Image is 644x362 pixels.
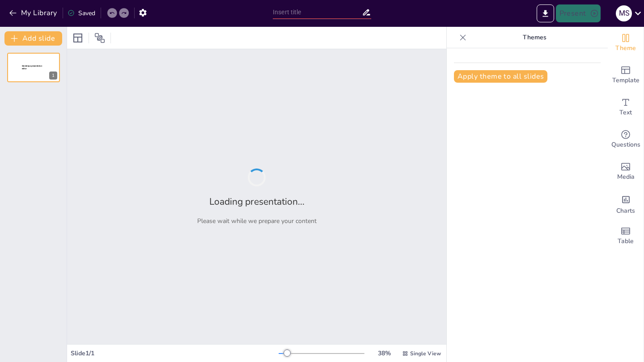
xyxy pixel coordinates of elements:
[410,350,441,357] span: Single View
[616,5,632,21] div: m s
[616,206,635,216] span: Charts
[615,43,636,53] span: Theme
[608,123,644,156] div: Get real-time input from your audience
[470,27,599,48] p: Themes
[608,59,644,91] div: Add ready made slides
[71,31,85,45] div: Layout
[617,172,635,182] span: Media
[611,140,640,150] span: Questions
[4,31,62,46] button: Add slide
[608,27,644,59] div: Change the overall theme
[7,6,61,20] button: My Library
[7,53,60,82] div: 1
[209,195,305,208] h2: Loading presentation...
[22,65,42,70] span: Sendsteps presentation editor
[454,70,547,83] button: Apply theme to all slides
[197,217,317,225] p: Please wait while we prepare your content
[608,220,644,252] div: Add a table
[619,108,632,118] span: Text
[608,156,644,188] div: Add images, graphics, shapes or video
[537,4,554,22] button: Export to PowerPoint
[373,349,395,358] div: 38 %
[608,91,644,123] div: Add text boxes
[273,6,362,19] input: Insert title
[556,4,601,22] button: Present
[608,188,644,220] div: Add charts and graphs
[612,76,640,85] span: Template
[49,72,57,80] div: 1
[616,4,632,22] button: m s
[94,33,105,43] span: Position
[618,236,634,246] span: Table
[71,349,279,358] div: Slide 1 / 1
[68,9,95,17] div: Saved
